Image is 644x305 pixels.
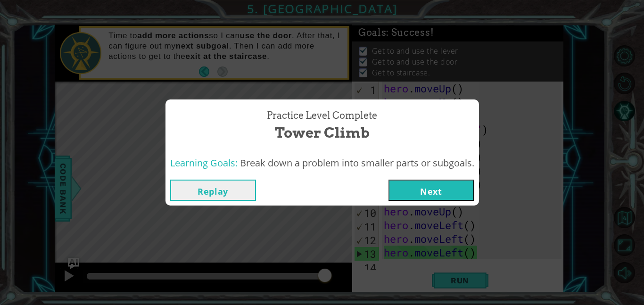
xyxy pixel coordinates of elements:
span: Practice Level Complete [267,109,377,123]
button: Replay [170,180,256,201]
button: Next [388,180,474,201]
span: Learning Goals: [170,157,238,169]
span: Break down a problem into smaller parts or subgoals. [240,157,474,169]
span: Tower Climb [275,123,370,143]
